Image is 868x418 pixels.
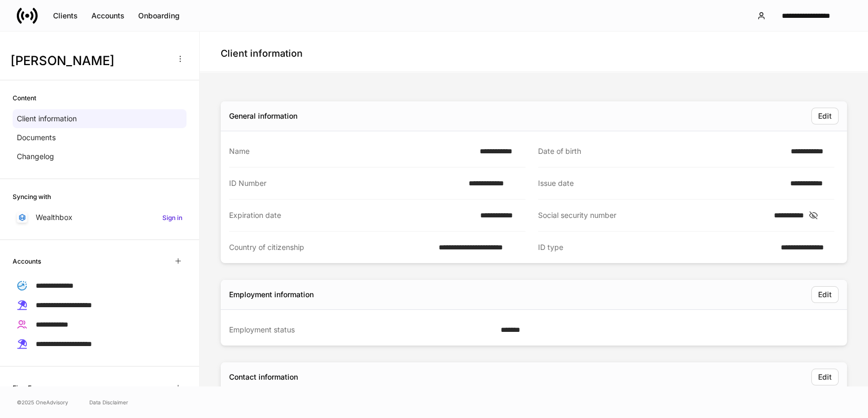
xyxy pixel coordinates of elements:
h6: Firm Forms [13,383,47,393]
div: Clients [53,11,78,21]
h6: Content [13,93,36,103]
div: ID type [538,242,774,253]
div: Date of birth [538,146,784,156]
a: Changelog [13,147,187,166]
div: Onboarding [138,11,180,21]
button: Onboarding [131,7,187,24]
p: Client information [17,113,77,124]
h6: Accounts [13,256,41,266]
div: Accounts [91,11,125,21]
div: Employment information [229,289,314,300]
button: Accounts [85,7,131,24]
a: Documents [13,128,187,147]
div: Edit [818,111,832,121]
div: Name [229,146,473,156]
button: Edit [811,369,839,385]
div: General information [229,111,297,121]
h3: [PERSON_NAME] [11,53,168,69]
div: Contact information [229,372,298,382]
div: ID Number [229,178,462,189]
p: Documents [17,132,56,143]
div: Employment status [229,325,494,335]
div: Country of citizenship [229,242,432,253]
a: WealthboxSign in [13,208,187,227]
div: Social security number [538,210,768,221]
button: Clients [46,7,85,24]
a: Data Disclaimer [89,398,128,406]
p: Changelog [17,151,54,162]
span: © 2025 OneAdvisory [17,398,68,406]
p: Wealthbox [36,212,73,223]
h6: Syncing with [13,192,51,202]
h4: Client information [221,47,303,60]
a: Client information [13,109,187,128]
button: Edit [811,286,839,303]
button: Edit [811,108,839,124]
h6: Sign in [162,213,182,223]
div: Edit [818,289,832,300]
div: Edit [818,372,832,382]
div: Issue date [538,178,783,189]
div: Expiration date [229,210,474,221]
